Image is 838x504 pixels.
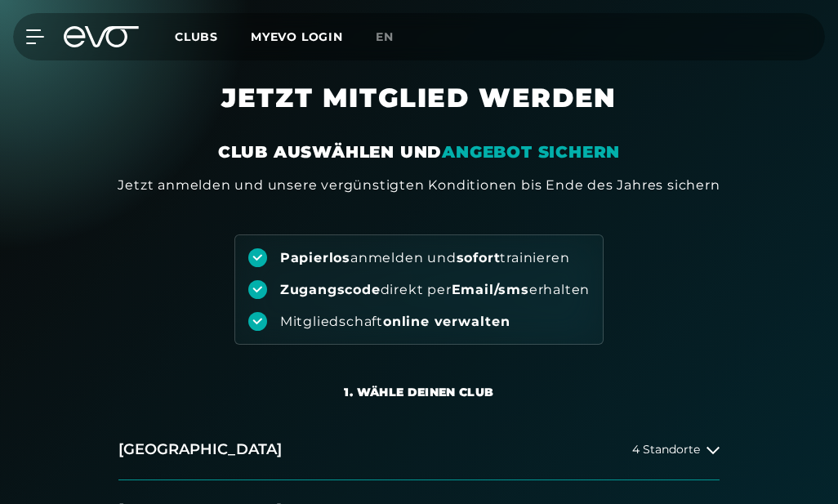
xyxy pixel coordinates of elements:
[344,384,493,400] div: 1. Wähle deinen Club
[175,29,251,44] a: Clubs
[376,29,394,44] span: en
[118,439,282,460] h2: [GEOGRAPHIC_DATA]
[442,142,620,162] em: ANGEBOT SICHERN
[452,282,529,297] strong: Email/sms
[43,82,795,140] h1: JETZT MITGLIED WERDEN
[280,249,570,267] div: anmelden und trainieren
[118,176,720,195] div: Jetzt anmelden und unsere vergünstigten Konditionen bis Ende des Jahres sichern
[457,250,501,265] strong: sofort
[280,281,590,299] div: direkt per erhalten
[280,313,510,331] div: Mitgliedschaft
[632,444,700,456] span: 4 Standorte
[280,282,381,297] strong: Zugangscode
[218,140,620,163] div: CLUB AUSWÄHLEN UND
[251,29,343,44] a: MYEVO LOGIN
[383,314,510,329] strong: online verwalten
[376,28,413,47] a: en
[280,250,350,265] strong: Papierlos
[118,420,720,480] button: [GEOGRAPHIC_DATA]4 Standorte
[175,29,218,44] span: Clubs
